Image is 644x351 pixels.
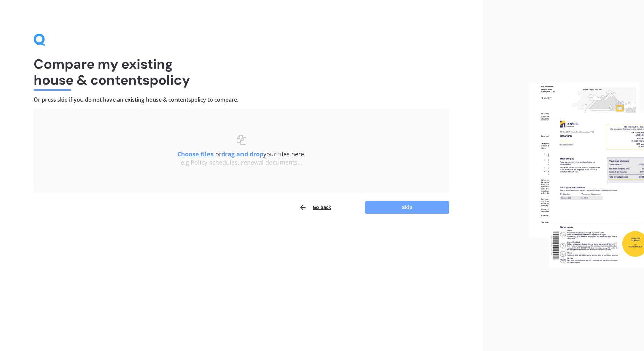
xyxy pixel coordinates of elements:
[177,150,306,158] span: or your files here.
[365,201,449,214] button: Skip
[177,150,214,158] u: Choose files
[299,201,331,214] button: Go back
[529,83,644,268] img: files.webp
[221,150,263,158] b: drag and drop
[47,159,436,166] div: e.g Policy schedules, renewal documents...
[34,96,449,103] h4: Or press skip if you do not have an existing house & contents policy to compare.
[34,56,449,88] h1: Compare my existing house & contents policy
